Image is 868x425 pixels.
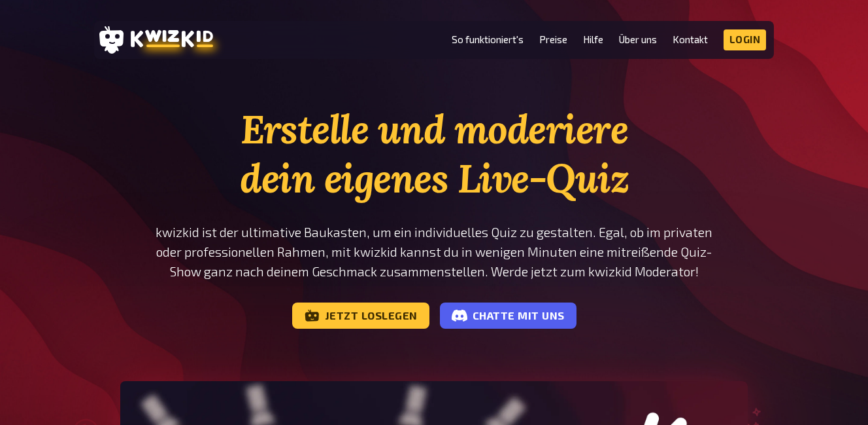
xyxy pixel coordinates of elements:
a: Preise [539,34,567,45]
a: Über uns [619,34,657,45]
a: Chatte mit uns [440,303,576,329]
a: So funktioniert's [452,34,524,45]
h1: Erstelle und moderiere dein eigenes Live-Quiz [120,105,748,203]
a: Login [724,29,767,50]
p: kwizkid ist der ultimative Baukasten, um ein individuelles Quiz zu gestalten. Egal, ob im private... [120,223,748,282]
a: Kontakt [673,34,708,45]
a: Hilfe [583,34,603,45]
a: Jetzt loslegen [292,303,429,329]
